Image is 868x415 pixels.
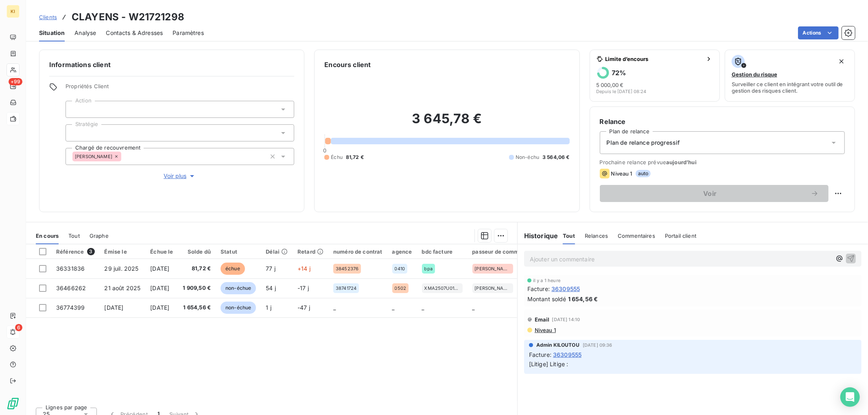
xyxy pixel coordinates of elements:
[725,50,855,102] button: Gestion du risqueSurveiller ce client en intégrant votre outil de gestion des risques client.
[105,265,139,272] span: 29 juil. 2025
[798,26,839,39] button: Actions
[527,285,550,293] span: Facture :
[74,29,96,37] span: Analyse
[331,154,343,161] span: Échu
[39,13,57,21] a: Clients
[90,232,109,239] span: Graphe
[422,248,463,255] div: bdc facture
[600,185,829,202] button: Voir
[173,29,204,37] span: Paramètres
[333,248,383,255] div: numéro de contrat
[666,159,697,165] span: aujourd’hui
[323,147,326,154] span: 0
[636,170,651,177] span: auto
[7,397,20,410] img: Logo LeanPay
[597,82,624,88] span: 5 000,00 €
[266,265,275,272] span: 77 j
[66,83,294,94] span: Propriétés Client
[150,285,169,291] span: [DATE]
[424,286,460,291] span: XMA2507U0100005
[68,232,80,239] span: Tout
[618,232,655,239] span: Commentaires
[66,172,294,180] button: Voir plus
[536,341,579,349] span: Admin KILOUTOU
[221,282,256,294] span: non-échue
[56,285,86,291] span: 36466262
[9,78,22,85] span: +99
[472,304,475,311] span: _
[607,139,680,147] span: Plan de relance progressif
[297,265,310,272] span: +14 j
[266,248,288,255] div: Délai
[336,266,359,271] span: 38452376
[542,154,570,161] span: 3 564,06 €
[15,324,22,331] span: 6
[563,232,575,239] span: Tout
[590,50,720,102] button: Limite d’encours72%5 000,00 €Depuis le [DATE] 08:24
[183,265,211,273] span: 81,72 €
[346,154,364,161] span: 81,72 €
[529,350,551,359] span: Facture :
[7,5,20,18] div: KI
[106,29,163,37] span: Contacts & Adresses
[183,304,211,312] span: 1 654,56 €
[336,286,356,291] span: 38741724
[36,232,59,239] span: En cours
[56,265,85,272] span: 36331836
[472,248,533,255] div: passeur de commande
[183,284,211,292] span: 1 909,50 €
[183,248,211,255] div: Solde dû
[87,248,94,255] span: 3
[150,265,169,272] span: [DATE]
[333,304,336,311] span: _
[56,248,95,255] div: Référence
[39,29,65,37] span: Situation
[529,361,568,367] span: [Litige] Litige :
[395,286,407,291] span: 0502
[610,190,811,197] span: Voir
[585,232,608,239] span: Relances
[39,14,57,20] span: Clients
[597,89,647,94] span: Depuis le [DATE] 08:24
[105,285,141,291] span: 21 août 2025
[105,304,124,311] span: [DATE]
[266,304,271,311] span: 1 j
[56,304,85,311] span: 36774399
[395,266,405,271] span: 0410
[732,71,777,78] span: Gestion du risque
[392,304,395,311] span: _
[422,304,424,311] span: _
[72,129,79,137] input: Ajouter une valeur
[600,159,845,165] span: Prochaine relance prévue
[49,60,294,70] h6: Informations client
[72,10,184,24] h3: CLAYENS - W21721298
[518,231,558,241] h6: Historique
[527,295,566,303] span: Montant soldé
[221,263,245,275] span: échue
[516,154,539,161] span: Non-échu
[568,295,598,303] span: 1 654,56 €
[475,286,511,291] span: [PERSON_NAME] (0642176158) [[EMAIL_ADDRESS][DOMAIN_NAME]]
[164,172,196,180] span: Voir plus
[551,285,580,293] span: 36309555
[105,248,141,255] div: Émise le
[475,266,511,271] span: [PERSON_NAME] (0478401152) [[EMAIL_ADDRESS][PERSON_NAME][DOMAIN_NAME]]
[297,285,309,291] span: -17 j
[732,81,848,94] span: Surveiller ce client en intégrant votre outil de gestion des risques client.
[583,343,612,348] span: [DATE] 09:36
[297,304,310,311] span: -47 j
[221,302,256,314] span: non-échue
[324,111,569,135] h2: 3 645,78 €
[611,170,632,177] span: Niveau 1
[606,56,702,62] span: Limite d’encours
[72,106,79,113] input: Ajouter une valeur
[600,117,845,126] h6: Relance
[150,248,173,255] div: Échue le
[297,248,324,255] div: Retard
[534,327,556,333] span: Niveau 1
[535,316,550,323] span: Email
[533,278,560,283] span: il y a 1 heure
[150,304,169,311] span: [DATE]
[840,387,860,407] div: Open Intercom Messenger
[665,232,696,239] span: Portail client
